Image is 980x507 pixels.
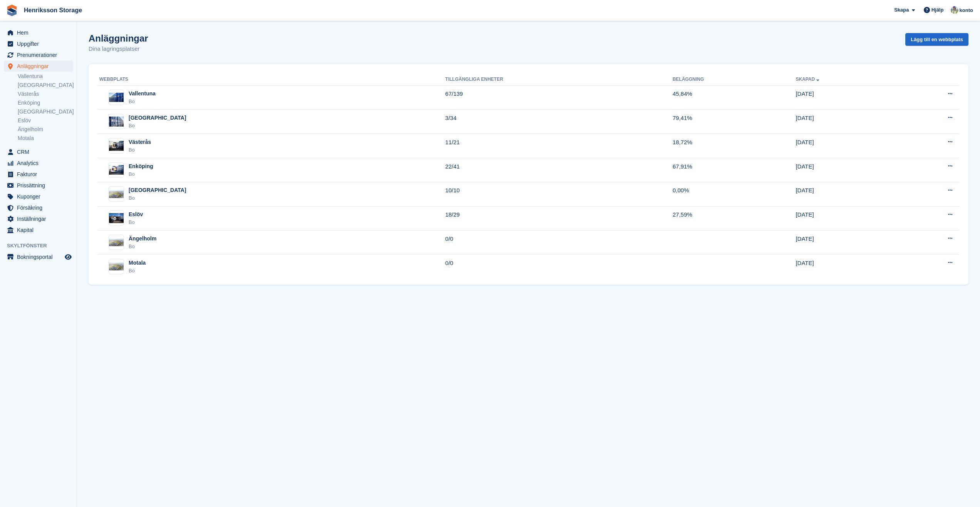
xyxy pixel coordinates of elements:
[796,85,895,110] td: [DATE]
[129,218,143,226] div: Bo
[4,61,73,72] a: menu
[445,255,672,279] td: 0/0
[4,213,73,224] a: menu
[905,33,968,46] a: Lägg till en webbplats
[445,134,672,158] td: 11/21
[4,225,73,235] a: menu
[17,180,63,191] span: Prissättning
[109,93,124,102] img: Bild av webbplatsen Vallentuna
[894,6,909,14] span: Skapa
[4,158,73,168] a: menu
[7,242,77,250] span: Skyltfönster
[4,191,73,202] a: menu
[4,50,73,60] a: menu
[129,210,143,218] div: Eslöv
[931,6,944,14] span: Hjälp
[17,202,63,213] span: Försäkring
[673,158,796,182] td: 67,91%
[17,191,63,202] span: Kuponger
[796,206,895,230] td: [DATE]
[673,134,796,158] td: 18,72%
[129,162,153,170] div: Enköping
[17,147,63,157] span: CRM
[4,38,73,49] a: menu
[109,213,124,223] img: Bild av webbplatsen Eslöv
[796,255,895,279] td: [DATE]
[4,202,73,213] a: menu
[445,158,672,182] td: 22/41
[673,182,796,206] td: 0,00%
[796,110,895,134] td: [DATE]
[109,262,124,270] img: Bild av webbplatsen Motala
[129,146,151,154] div: Bo
[129,90,156,98] div: Vallentuna
[673,85,796,110] td: 45,84%
[129,170,153,178] div: Bo
[18,73,73,80] a: Vallentuna
[129,259,146,267] div: Motala
[89,33,148,43] h1: Anläggningar
[129,98,156,105] div: Bo
[17,252,63,262] span: Bokningsportal
[17,27,63,38] span: Hem
[17,61,63,72] span: Anläggningar
[4,169,73,180] a: menu
[129,122,186,130] div: Bo
[89,45,148,53] p: Dina lagringsplatser
[17,225,63,235] span: Kapital
[4,180,73,191] a: menu
[17,38,63,49] span: Uppgifter
[129,235,156,243] div: Ängelholm
[673,73,796,86] th: Beläggning
[64,252,73,262] a: Förhandsgranska butik
[17,169,63,180] span: Fakturor
[445,73,672,86] th: Tillgängliga enheter
[4,27,73,38] a: menu
[109,190,124,198] img: Bild av webbplatsen Kristianstad
[17,50,63,60] span: Prenumerationer
[18,108,73,115] a: [GEOGRAPHIC_DATA]
[445,230,672,255] td: 0/0
[445,85,672,110] td: 67/139
[796,182,895,206] td: [DATE]
[129,138,151,146] div: Västerås
[18,90,73,98] a: Västerås
[18,117,73,124] a: Eslöv
[796,230,895,255] td: [DATE]
[129,243,156,250] div: Bo
[129,186,186,194] div: [GEOGRAPHIC_DATA]
[17,158,63,168] span: Analytics
[960,7,973,14] span: konto
[796,134,895,158] td: [DATE]
[673,110,796,134] td: 79,41%
[109,141,124,151] img: Bild av webbplatsen Västerås
[445,110,672,134] td: 3/34
[951,6,958,14] img: Daniel Axberg
[18,82,73,89] a: [GEOGRAPHIC_DATA]
[129,267,146,275] div: Bo
[109,165,124,175] img: Bild av webbplatsen Enköping
[6,5,18,16] img: stora-icon-8386f47178a22dfd0bd8f6a31ec36ba5ce8667c1dd55bd0f319d3a0aa187defe.svg
[17,213,63,224] span: Inställningar
[673,206,796,230] td: 27,59%
[796,158,895,182] td: [DATE]
[129,194,186,202] div: Bo
[21,4,85,17] a: Henriksson Storage
[445,206,672,230] td: 18/29
[18,126,73,133] a: Ängelholm
[129,114,186,122] div: [GEOGRAPHIC_DATA]
[4,147,73,157] a: menu
[4,252,73,262] a: meny
[109,238,124,247] img: Bild av webbplatsen Ängelholm
[796,77,821,82] a: Skapad
[18,99,73,107] a: Enköping
[109,117,124,127] img: Bild av webbplatsen Halmstad
[18,135,73,142] a: Motala
[445,182,672,206] td: 10/10
[98,73,445,86] th: Webbplats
